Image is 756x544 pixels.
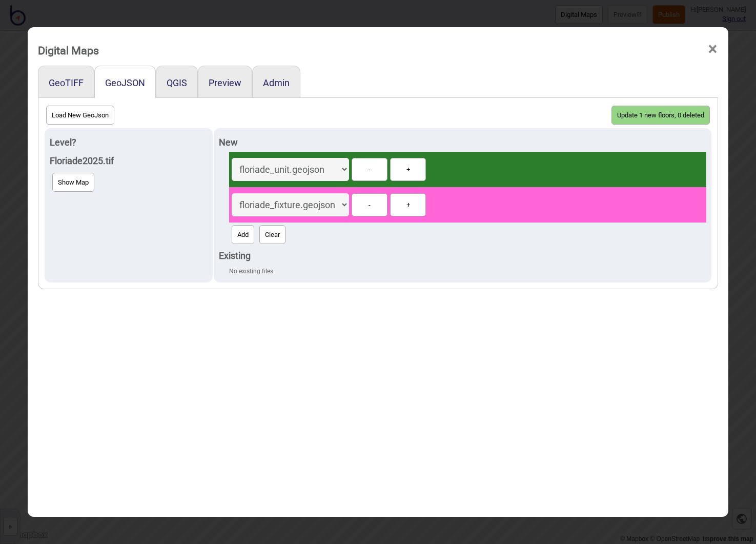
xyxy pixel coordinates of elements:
button: Update 1 new floors, 0 deleted [611,106,710,125]
button: Preview [209,77,241,88]
div: No existing files [229,265,706,277]
button: - [352,193,387,216]
div: Level ? [50,133,208,152]
button: Admin [263,77,290,88]
div: Floriade2025.tif [50,152,208,170]
span: × [707,32,718,66]
strong: Existing [219,250,251,261]
button: Show Map [52,173,94,192]
button: Clear [259,225,285,244]
button: + [390,193,426,216]
button: GeoJSON [105,77,145,88]
button: + [390,158,426,181]
strong: New [219,137,238,148]
button: Load New GeoJson [46,106,114,125]
button: GeoTIFF [49,77,84,88]
span: Show Map [58,178,89,186]
button: QGIS [167,77,187,88]
div: Digital Maps [38,39,99,62]
button: Add [232,225,254,244]
button: - [352,158,387,181]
